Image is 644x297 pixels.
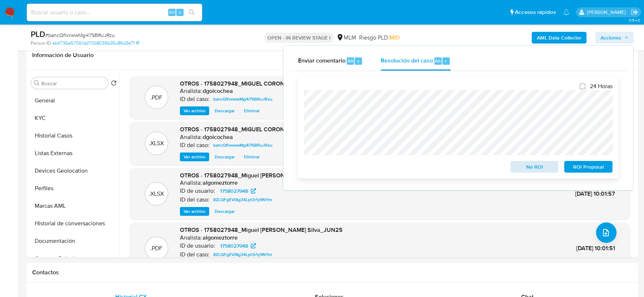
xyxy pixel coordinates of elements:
p: .PDF [151,244,163,252]
button: General [28,92,120,109]
button: Descargar [211,106,238,115]
span: Acciones [600,32,621,44]
span: Enviar comentario [298,56,346,65]
span: 8ZLQFgEVl8g34Lpt3r1y9NYm [213,250,272,259]
b: PLD [31,28,45,40]
button: Perfiles [28,180,120,197]
p: Analista: [180,87,202,95]
button: Buscar [34,80,40,86]
span: MID [389,33,400,42]
h6: dgoicochea [203,87,233,95]
span: # bancQflvxwwMg4l7SBRuJRzu [45,31,115,39]
button: upload-file [596,222,617,243]
button: Ver archivo [180,106,209,115]
button: AML Data Collector [532,32,587,44]
span: OTROS - 1758027948_MIGUEL CORONADO_JUL2025 [180,79,325,88]
p: Analista: [180,134,202,141]
b: Person ID [31,40,51,46]
span: bancQflvxwwMg4l7SBRuJRzu [213,95,272,104]
button: Documentación [28,232,120,250]
h1: Contactos [32,269,632,276]
button: ROI Proposal [564,161,613,173]
button: Eliminar [240,106,263,115]
span: OTROS - 1758027948_MIGUEL CORONADO_JUL2025 [180,125,325,134]
span: Alt [435,57,441,64]
h6: dgoicochea [203,134,233,141]
p: .PDF [151,94,163,102]
h6: algomeztorre [203,179,238,187]
span: Ver archivo [184,107,206,114]
button: Historial de conversaciones [28,215,120,232]
span: Ver archivo [184,153,206,161]
button: Listas Externas [28,144,120,162]
a: Notificaciones [563,9,569,15]
p: dalia.goicochea@mercadolibre.com.mx [587,9,628,16]
span: Eliminar [244,153,260,161]
button: No ROI [511,161,559,173]
span: [DATE] 10:01:57 [575,189,615,198]
span: bancQflvxwwMg4l7SBRuJRzu [213,141,272,150]
p: Analista: [180,234,202,241]
p: ID del caso: [180,95,210,103]
a: 8ZLQFgEVl8g34Lpt3r1y9NYm [210,250,275,259]
span: 8ZLQFgEVl8g34Lpt3r1y9NYm [213,195,272,204]
span: Descargar [215,107,235,114]
span: Ver archivo [184,208,206,215]
span: Riesgo PLD: [359,34,400,42]
p: ID del caso: [180,142,210,149]
a: ab4736e57061dd70b8039b35c86d3e7f [52,40,139,46]
span: ROI Proposal [569,162,607,172]
button: Acciones [595,32,634,44]
button: KYC [28,109,120,127]
p: OPEN - IN REVIEW STAGE I [264,33,334,43]
button: Ver archivo [180,207,209,216]
span: Descargar [215,208,235,215]
span: Alt [169,9,175,16]
a: bancQflvxwwMg4l7SBRuJRzu [210,141,275,150]
p: Analista: [180,179,202,187]
a: Salir [631,8,639,16]
input: Buscar [41,80,105,87]
span: c [357,57,359,64]
p: ID de usuario: [180,242,215,249]
span: No ROI [516,162,554,172]
button: Marcas AML [28,197,120,215]
span: Resolución del caso [381,56,433,65]
div: MLM [336,34,356,42]
button: Descargar [211,153,238,161]
a: 1758027948 [216,187,260,195]
a: 1758027948 [216,241,260,250]
button: search-icon [184,7,199,18]
b: AML Data Collector [537,32,581,44]
span: Alt [347,57,353,64]
span: [DATE] 10:01:51 [576,244,615,252]
button: Eliminar [240,153,263,161]
span: OTROS - 1758027948_Miguel [PERSON_NAME] Silva_JUN25 [180,226,343,234]
button: Ver archivo [180,153,209,161]
p: ID del caso: [180,251,210,258]
button: Historial Casos [28,127,120,144]
span: OTROS - 1758027948_Miguel [PERSON_NAME] Silva_JUN25 [180,171,343,180]
span: Descargar [215,153,235,161]
button: Devices Geolocation [28,162,120,180]
span: Accesos rápidos [515,8,556,16]
button: Descargar [211,207,238,216]
span: r [445,57,447,64]
span: s [179,9,181,16]
span: 1758027948 [220,187,248,195]
span: 1758027948 [220,241,248,250]
p: .XLSX [149,190,164,198]
span: Eliminar [244,107,260,114]
h1: Información de Usuario [32,52,94,59]
input: Buscar usuario o caso... [27,8,202,17]
button: Cruces y Relaciones [28,250,120,267]
span: 24 Horas [590,83,613,90]
p: .XLSX [149,139,164,147]
p: ID del caso: [180,196,210,203]
span: 3.154.0 [629,17,640,23]
button: Volver al orden por defecto [111,80,117,88]
h6: algomeztorre [203,234,238,241]
a: bancQflvxwwMg4l7SBRuJRzu [210,95,275,104]
a: 8ZLQFgEVl8g34Lpt3r1y9NYm [210,195,275,204]
p: ID de usuario: [180,187,215,195]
